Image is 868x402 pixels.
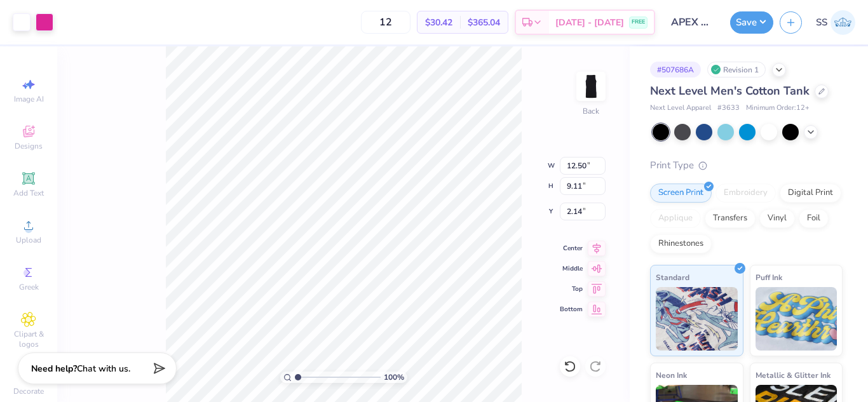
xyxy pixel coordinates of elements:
[77,363,130,375] span: Chat with us.
[816,15,827,30] span: SS
[13,188,44,198] span: Add Text
[831,10,855,35] img: Sakshi Solanki
[361,11,410,34] input: – –
[650,184,712,203] div: Screen Print
[16,235,41,245] span: Upload
[15,141,43,151] span: Designs
[13,386,44,396] span: Decorate
[707,62,766,77] div: Revision 1
[31,363,77,375] strong: Need help?
[555,16,624,29] span: [DATE] - [DATE]
[583,105,599,117] div: Back
[759,209,795,228] div: Vinyl
[650,62,701,77] div: # 507686A
[656,368,687,382] span: Neon Ink
[746,103,810,114] span: Minimum Order: 12 +
[661,10,724,35] input: Untitled Design
[560,244,583,253] span: Center
[656,287,738,351] img: Standard
[560,285,583,293] span: Top
[656,271,689,284] span: Standard
[799,209,829,228] div: Foil
[717,103,740,114] span: # 3633
[560,305,583,314] span: Bottom
[816,10,855,35] a: SS
[650,103,711,114] span: Next Level Apparel
[19,282,39,292] span: Greek
[425,16,452,29] span: $30.42
[650,234,712,253] div: Rhinestones
[632,18,645,27] span: FREE
[650,83,810,98] span: Next Level Men's Cotton Tank
[756,271,782,284] span: Puff Ink
[730,11,773,34] button: Save
[14,94,44,104] span: Image AI
[650,158,843,173] div: Print Type
[384,372,404,383] span: 100 %
[715,184,776,203] div: Embroidery
[468,16,500,29] span: $365.04
[560,264,583,273] span: Middle
[756,287,837,351] img: Puff Ink
[780,184,841,203] div: Digital Print
[756,368,831,382] span: Metallic & Glitter Ink
[650,209,701,228] div: Applique
[705,209,756,228] div: Transfers
[6,329,51,349] span: Clipart & logos
[578,74,604,99] img: Back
